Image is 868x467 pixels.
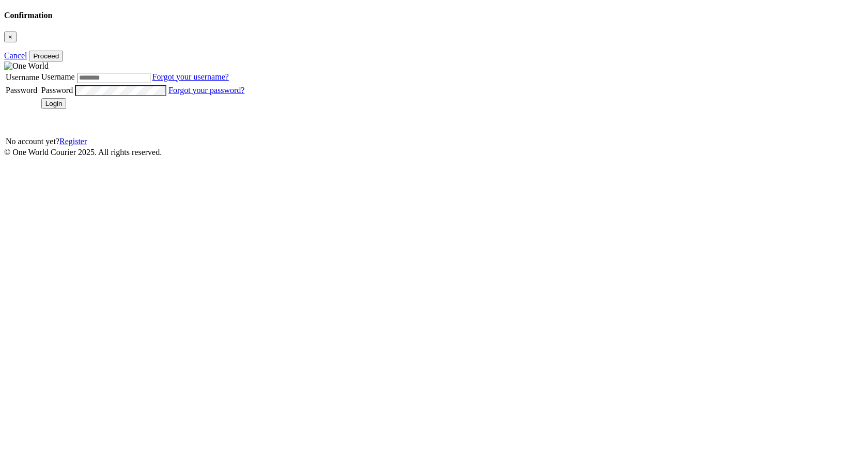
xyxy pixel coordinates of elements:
img: One World [4,61,49,71]
label: Password [6,86,37,95]
a: Forgot your username? [152,72,229,81]
a: Cancel [4,51,27,60]
button: Login [41,98,67,109]
button: Proceed [29,51,63,61]
label: Username [6,73,39,82]
label: Password [41,86,73,95]
a: Register [59,137,87,146]
span: © One World Courier 2025. All rights reserved. [4,148,162,157]
h4: Confirmation [4,11,864,20]
label: Username [41,72,75,81]
div: No account yet? [6,137,244,146]
button: Close [4,32,17,42]
a: Forgot your password? [168,86,244,95]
